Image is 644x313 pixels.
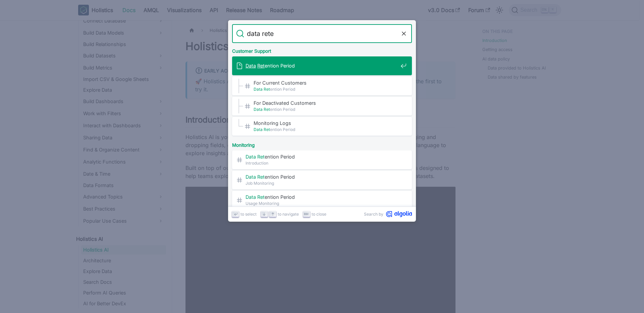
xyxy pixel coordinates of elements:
[270,212,275,217] svg: Arrow up
[257,174,265,180] mark: Ret
[246,180,398,186] span: Job Monitoring
[232,191,412,210] a: Data Retention Period​Usage Monitoring
[312,211,326,217] span: to close
[364,211,412,217] a: Search byAlgolia
[246,160,398,166] span: Introduction
[246,200,398,207] span: Usage Monitoring
[254,86,398,92] span: ention Period
[257,194,265,200] mark: Ret
[246,63,256,69] mark: Data
[246,174,256,180] mark: Data
[232,171,412,189] a: Data Retention Period​Job Monitoring
[240,211,257,217] span: to select
[232,56,412,75] a: Data Retention Period
[246,174,398,180] span: ention Period​
[246,62,398,69] span: ention Period
[246,194,256,200] mark: Data
[254,87,263,92] mark: Data
[264,107,270,112] mark: Ret
[244,24,400,43] input: Search docs
[254,127,263,132] mark: Data
[264,127,270,132] mark: Ret
[254,80,398,86] span: For Current Customers​
[254,107,263,112] mark: Data
[231,137,413,150] div: Monitoring
[232,117,412,136] a: Monitoring Logs​Data Retention Period
[257,154,265,160] mark: Ret
[386,211,412,217] svg: Algolia
[364,211,383,217] span: Search by
[232,150,412,169] a: Data Retention Period​Introduction
[246,153,398,160] span: ention Period​
[262,212,267,217] svg: Arrow down
[254,126,398,133] span: ention Period
[257,63,265,69] mark: Ret
[254,106,398,113] span: ention Period
[278,211,299,217] span: to navigate
[304,212,309,217] svg: Escape key
[232,97,412,116] a: For Deactivated Customers​Data Retention Period
[264,87,270,92] mark: Ret
[254,120,398,126] span: Monitoring Logs​
[254,100,398,106] span: For Deactivated Customers​
[400,30,408,38] button: Clear the query
[231,43,413,56] div: Customer Support
[246,154,256,160] mark: Data
[246,194,398,200] span: ention Period​
[233,212,238,217] svg: Enter key
[232,77,412,95] a: For Current Customers​Data Retention Period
